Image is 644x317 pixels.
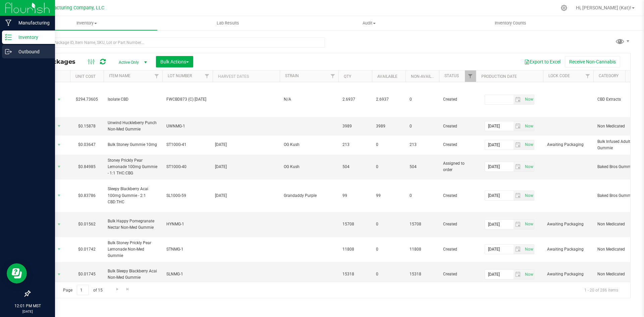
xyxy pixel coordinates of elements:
span: select [514,140,523,150]
td: $0.01742 [70,237,104,262]
span: Set Current date [523,121,535,131]
span: select [523,245,534,254]
span: select [523,191,534,200]
td: $0.83786 [70,179,104,212]
td: $0.15878 [70,117,104,136]
td: $0.01745 [70,262,104,287]
span: 504 [342,164,368,170]
div: Value 1: 2024-11-26 [215,164,278,170]
span: Bulk Stoney Prickly Pear Lemonade Non-Med Gummie [108,240,158,259]
span: select [514,220,523,229]
input: 1 [77,285,89,295]
span: Set Current date [523,245,535,254]
span: Bulk Happy Pomegranate Nectar Non-Med Gummie [108,218,158,231]
span: Page of 15 [57,285,108,295]
span: select [514,121,523,131]
a: Go to the last page [123,285,133,294]
a: Non-Available [411,74,441,79]
button: Bulk Actions [156,56,193,67]
inline-svg: Manufacturing [5,19,12,26]
a: Unit Cost [75,74,96,79]
span: Awaiting Packaging [547,142,589,148]
span: 11808 [342,246,368,253]
span: Created [443,96,472,103]
span: Created [443,221,472,227]
span: select [55,191,63,200]
span: Audit [299,20,439,26]
span: 15318 [342,271,368,277]
span: OG Kush [284,164,334,170]
span: 0 [376,271,401,277]
p: Manufacturing [12,19,52,27]
span: Created [443,271,472,277]
div: Manage settings [560,5,568,11]
span: Unwind Huckleberry Punch Non-Med Gummie [108,120,158,133]
a: Filter [202,70,213,82]
input: Search Package ID, Item Name, SKU, Lot or Part Number... [30,38,325,48]
a: Item Name [109,73,130,78]
span: select [55,140,63,150]
span: ST100G-40 [166,164,209,170]
a: Audit [299,16,440,30]
span: Set Current date [523,219,535,229]
span: select [55,220,63,229]
span: select [523,140,534,150]
span: Bulk Sleepy Blackberry Acai Non-Med Gummie [108,268,158,281]
span: Awaiting Packaging [547,221,589,227]
span: 0 [410,193,435,199]
a: Lock Code [548,73,570,78]
span: Set Current date [523,162,535,172]
span: 15318 [410,271,435,277]
a: Category [599,73,619,78]
span: 11808 [410,246,435,253]
iframe: Resource center [7,263,27,283]
span: Awaiting Packaging [547,271,589,277]
span: Created [443,193,472,199]
span: select [55,121,63,131]
span: N/A [284,96,334,103]
span: Created [443,123,472,129]
span: Set Current date [523,95,535,104]
span: 1 - 20 of 286 items [579,285,624,295]
a: Go to the next page [112,285,122,294]
span: select [514,270,523,279]
span: 0 [376,164,401,170]
inline-svg: Outbound [5,48,12,55]
a: Available [377,74,397,79]
span: Stoney Prickly Pear Lemonade 100mg Gummie - 1:1 THC:CBG [108,157,158,177]
span: 15708 [410,221,435,227]
span: select [523,162,534,171]
span: Set Current date [523,140,535,150]
span: 213 [342,142,368,148]
button: Receive Non-Cannabis [565,56,620,67]
td: $0.03647 [70,136,104,154]
span: FWCBD873 (C) [DATE] [166,96,209,103]
a: Filter [465,70,476,82]
span: 3989 [376,123,401,129]
a: Inventory Counts [440,16,581,30]
span: Hi, [PERSON_NAME] (Kat)! [576,5,631,10]
a: Filter [151,70,162,82]
span: select [514,191,523,200]
span: UWNMG-1 [166,123,209,129]
span: select [523,270,534,279]
p: Inventory [12,33,52,41]
span: SL100G-59 [166,193,209,199]
span: Set Current date [523,270,535,279]
span: Sleepy Blackberry Acai 100mg Gummie - 2:1 CBD:THC [108,186,158,205]
a: Status [444,73,459,78]
span: select [55,245,63,254]
span: BB Manufacturing Company, LLC [33,5,104,11]
span: Set Current date [523,191,535,201]
span: HYNMG-1 [166,221,209,227]
span: OG Kush [284,142,334,148]
span: 0 [410,96,435,103]
span: Bulk Stoney Gummie 10mg [108,142,158,148]
span: Awaiting Packaging [547,246,589,253]
span: Inventory [16,20,157,26]
span: Assigned to order [443,160,472,173]
a: Production Date [481,74,517,79]
td: $0.84985 [70,155,104,180]
span: 504 [410,164,435,170]
td: $294.73605 [70,82,104,117]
